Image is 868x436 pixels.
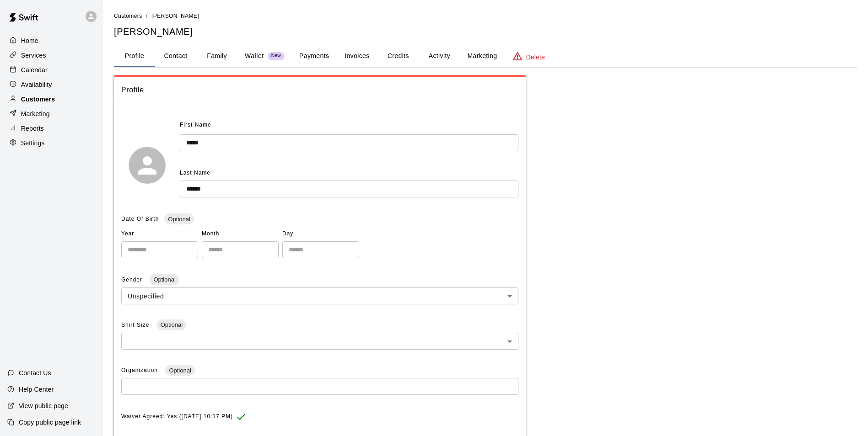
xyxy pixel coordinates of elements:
nav: breadcrumb [114,11,857,21]
a: Calendar [7,63,96,77]
button: Credits [377,45,419,67]
div: Unspecified [121,287,518,304]
span: Optional [165,367,194,374]
span: First Name [180,118,211,133]
p: View public page [19,401,68,410]
span: Gender [121,276,144,283]
span: Profile [121,84,518,96]
p: Customers [21,95,55,104]
a: Customers [114,12,142,19]
span: Shirt Size [121,322,151,328]
div: basic tabs example [114,45,857,67]
p: Availability [21,80,52,89]
a: Services [7,48,96,62]
h5: [PERSON_NAME] [114,26,857,38]
a: Marketing [7,107,96,121]
p: Contact Us [19,368,51,378]
span: Waiver Agreed: Yes ([DATE] 10:17 PM) [121,409,233,424]
span: Optional [164,216,194,223]
span: Organization [121,367,160,373]
a: Reports [7,122,96,135]
button: Contact [155,45,196,67]
span: Optional [157,321,186,328]
p: Services [21,51,46,60]
span: New [268,53,285,59]
button: Activity [419,45,460,67]
button: Invoices [336,45,377,67]
span: Date Of Birth [121,216,159,222]
span: Optional [150,276,179,283]
p: Copy public page link [19,418,81,427]
span: Day [282,227,359,241]
a: Customers [7,92,96,106]
span: Customers [114,13,142,19]
p: Settings [21,138,45,148]
p: Calendar [21,65,48,74]
p: Delete [526,53,545,62]
p: Marketing [21,109,50,118]
a: Home [7,34,96,48]
a: Availability [7,78,96,91]
p: Help Center [19,385,54,394]
span: Year [121,227,198,241]
span: Last Name [180,170,210,176]
span: [PERSON_NAME] [151,13,199,19]
button: Marketing [460,45,504,67]
p: Reports [21,124,44,133]
button: Profile [114,45,155,67]
a: Settings [7,136,96,150]
button: Payments [292,45,336,67]
button: Family [196,45,237,67]
span: Month [202,227,279,241]
p: Home [21,36,38,45]
li: / [146,11,148,21]
p: Wallet [245,51,264,61]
